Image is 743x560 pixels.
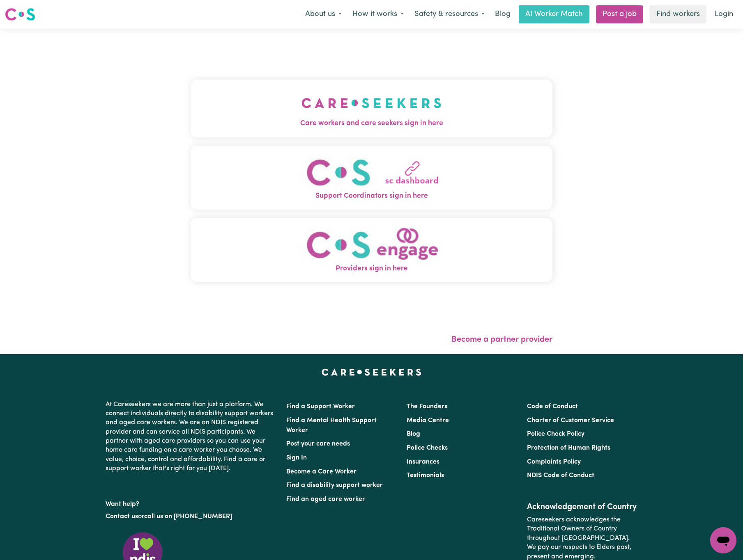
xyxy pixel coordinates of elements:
p: Want help? [106,496,276,509]
a: Code of Conduct [527,403,578,410]
a: Police Check Policy [527,431,584,437]
a: Login [710,5,738,23]
button: About us [300,6,347,23]
a: Find a Mental Health Support Worker [286,417,377,434]
a: Post a job [596,5,643,23]
img: Careseekers logo [5,7,35,22]
a: Find a Support Worker [286,403,355,410]
a: Police Checks [407,445,448,451]
a: Find workers [650,5,706,23]
a: Careseekers logo [5,5,35,24]
button: Support Coordinators sign in here [191,146,552,210]
a: Insurances [407,459,439,465]
button: How it works [347,6,409,23]
a: Careseekers home page [322,369,421,375]
a: Blog [407,431,420,437]
a: Media Centre [407,417,449,424]
a: Protection of Human Rights [527,445,610,451]
span: Support Coordinators sign in here [191,191,552,201]
h2: Acknowledgement of Country [527,502,637,512]
a: Find an aged care worker [286,496,365,503]
a: Charter of Customer Service [527,417,614,424]
a: NDIS Code of Conduct [527,472,594,479]
a: AI Worker Match [519,5,589,23]
a: The Founders [407,403,447,410]
a: Testimonials [407,472,444,479]
iframe: Button to launch messaging window [710,527,736,553]
a: Become a partner provider [451,336,552,344]
span: Care workers and care seekers sign in here [191,118,552,129]
a: Complaints Policy [527,459,581,465]
a: Contact us [106,513,138,520]
p: or [106,509,276,524]
a: Post your care needs [286,441,350,447]
button: Safety & resources [409,6,490,23]
p: At Careseekers we are more than just a platform. We connect individuals directly to disability su... [106,397,276,477]
a: call us on [PHONE_NUMBER] [144,513,232,520]
a: Sign In [286,455,307,461]
button: Providers sign in here [191,218,552,282]
a: Become a Care Worker [286,469,357,475]
a: Find a disability support worker [286,482,383,489]
button: Care workers and care seekers sign in here [191,80,552,137]
span: Providers sign in here [191,263,552,274]
a: Blog [490,5,515,23]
